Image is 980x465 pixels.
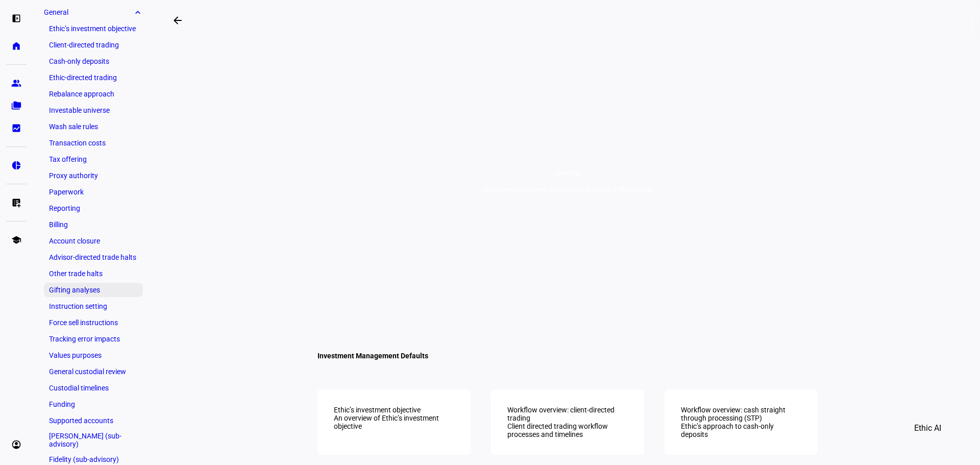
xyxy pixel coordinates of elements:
a: General custodial review [44,364,143,379]
h4: Investment Management Defaults [317,352,428,360]
a: Paperwork [44,185,143,199]
eth-mat-symbol: pie_chart [11,160,21,170]
eth-mat-symbol: left_panel_open [11,13,21,23]
a: Funding [44,397,143,411]
span: General [44,8,134,16]
mat-icon: arrow_backwards [171,14,184,27]
a: Ethic’s investment objective [44,21,143,36]
eth-mat-symbol: expand_more [134,7,143,17]
a: pie_chart [6,155,27,176]
eth-mat-symbol: list_alt_add [11,198,21,208]
a: Reporting [44,201,143,215]
eth-mat-symbol: school [11,235,21,245]
a: Account closure [44,234,143,248]
eth-mat-symbol: account_circle [11,439,21,450]
a: Ethic-directed trading [44,70,143,85]
a: folder_copy [6,95,27,116]
a: Custodial timelines [44,381,143,395]
div: Ethic’s investment objective [334,406,454,414]
eth-mat-symbol: bid_landscape [11,123,21,133]
a: Supported accounts [44,413,143,428]
eth-mat-symbol: folder_copy [11,101,21,111]
a: Tax offering [44,152,143,166]
a: bid_landscape [6,118,27,138]
a: Billing [44,217,143,232]
eth-mat-symbol: home [11,41,21,51]
a: group [6,73,27,93]
a: Investable universe [44,103,143,117]
a: Proxy authority [44,168,143,183]
a: Wash sale rules [44,119,143,134]
a: Advisor-directed trade halts [44,250,143,264]
span: Ethic AI [914,416,941,440]
div: Documentation and procedures for Ethic's RIA clients [484,185,651,193]
a: Generalexpand_more [39,5,148,19]
a: Cash-only deposits [44,54,143,68]
div: General [484,169,651,177]
div: An overview of Ethic’s investment objective [334,414,454,430]
a: Client-directed trading [44,38,143,52]
a: Values purposes [44,348,143,362]
a: Tracking error impacts [44,332,143,346]
a: Instruction setting [44,299,143,313]
a: home [6,36,27,56]
div: Workflow overview: client-directed trading [507,406,628,422]
a: Rebalance approach [44,87,143,101]
div: Client directed trading workflow processes and timelines [507,422,628,438]
a: Other trade halts [44,266,143,281]
div: Workflow overview: cash straight through processing (STP) [681,406,801,422]
a: [PERSON_NAME] (sub-advisory) [44,430,143,450]
a: Gifting analyses [44,283,143,297]
eth-mat-symbol: group [11,78,21,88]
button: Ethic AI [900,416,955,440]
a: Force sell instructions [44,315,143,330]
a: Transaction costs [44,136,143,150]
div: Ethic’s approach to cash-only deposits [681,422,801,438]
